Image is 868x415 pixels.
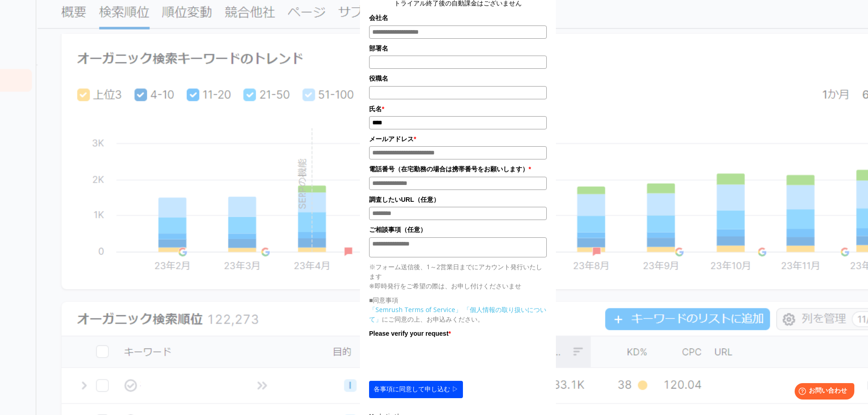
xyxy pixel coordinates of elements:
button: 各事項に同意して申し込む ▷ [369,381,463,398]
a: 「個人情報の取り扱いについて」 [369,305,546,323]
a: 「Semrush Terms of Service」 [369,305,462,314]
label: 氏名 [369,104,547,114]
label: 部署名 [369,43,547,53]
label: 会社名 [369,13,547,23]
label: Please verify your request [369,328,547,338]
iframe: reCAPTCHA [369,341,508,376]
p: ※フォーム送信後、1～2営業日までにアカウント発行いたします ※即時発行をご希望の際は、お申し付けくださいませ [369,262,547,291]
label: 役職名 [369,73,547,83]
label: ご相談事項（任意） [369,225,547,235]
label: 調査したいURL（任意） [369,195,547,205]
iframe: Help widget launcher [787,379,858,405]
p: にご同意の上、お申込みください。 [369,305,547,324]
label: メールアドレス [369,134,547,144]
label: 電話番号（在宅勤務の場合は携帯番号をお願いします） [369,164,547,174]
p: ■同意事項 [369,295,547,305]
